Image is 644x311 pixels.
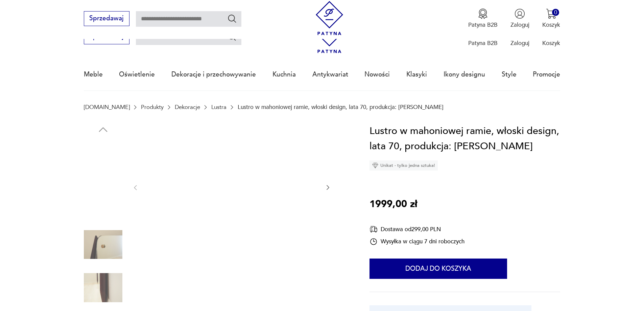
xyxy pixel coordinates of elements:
[84,268,122,307] img: Zdjęcie produktu Lustro w mahoniowej ramie, włoski design, lata 70, produkcja: Włochy
[542,8,560,29] button: 0Koszyk
[552,9,559,16] div: 0
[510,8,529,29] button: Zaloguj
[372,162,378,169] img: Ikona diamentu
[84,59,103,90] a: Meble
[238,104,444,110] p: Lustro w mahoniowej ramie, włoski design, lata 70, produkcja: [PERSON_NAME]
[84,225,122,264] img: Zdjęcie produktu Lustro w mahoniowej ramie, włoski design, lata 70, produkcja: Włochy
[175,104,200,110] a: Dekoracje
[171,59,256,90] a: Dekoracje i przechowywanie
[141,104,164,110] a: Produkty
[478,8,488,19] img: Ikona medalu
[84,182,122,221] img: Zdjęcie produktu Lustro w mahoniowej ramie, włoski design, lata 70, produkcja: Włochy
[515,8,525,19] img: Ikonka użytkownika
[369,238,464,246] div: Wysyłka w ciągu 7 dni roboczych
[468,8,498,29] a: Ikona medaluPatyna B2B
[84,16,129,22] a: Sprzedawaj
[510,21,529,29] p: Zaloguj
[502,59,517,90] a: Style
[369,197,417,212] p: 1999,00 zł
[369,225,378,234] img: Ikona dostawy
[369,259,507,279] button: Dodaj do koszyka
[406,59,427,90] a: Klasyki
[542,21,560,29] p: Koszyk
[533,59,560,90] a: Promocje
[444,59,485,90] a: Ikony designu
[211,104,226,110] a: Lustra
[84,35,129,40] a: Sprzedawaj
[272,59,296,90] a: Kuchnia
[369,160,438,171] div: Unikat - tylko jedna sztuka!
[84,11,129,26] button: Sprzedawaj
[468,8,498,29] button: Patyna B2B
[227,32,237,42] button: Szukaj
[312,1,347,35] img: Patyna - sklep z meblami i dekoracjami vintage
[510,39,529,47] p: Zaloguj
[369,225,464,234] div: Dostawa od 299,00 PLN
[84,139,122,178] img: Zdjęcie produktu Lustro w mahoniowej ramie, włoski design, lata 70, produkcja: Włochy
[364,59,390,90] a: Nowości
[468,39,498,47] p: Patyna B2B
[119,59,155,90] a: Oświetlenie
[546,8,556,19] img: Ikona koszyka
[468,21,498,29] p: Patyna B2B
[312,59,348,90] a: Antykwariat
[84,104,130,110] a: [DOMAIN_NAME]
[147,124,316,251] img: Zdjęcie produktu Lustro w mahoniowej ramie, włoski design, lata 70, produkcja: Włochy
[369,124,560,154] h1: Lustro w mahoniowej ramie, włoski design, lata 70, produkcja: [PERSON_NAME]
[542,39,560,47] p: Koszyk
[227,14,237,23] button: Szukaj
